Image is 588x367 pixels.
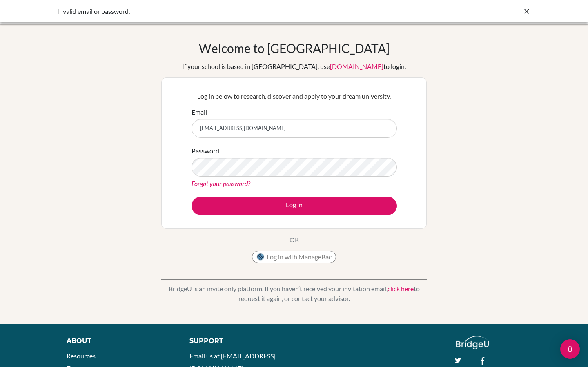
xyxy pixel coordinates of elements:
[192,197,397,215] button: Log in
[192,146,219,156] label: Password
[290,235,299,245] p: OR
[456,336,489,349] img: logo_white@2x-f4f0deed5e89b7ecb1c2cc34c3e3d731f90f0f143d5ea2071677605dd97b5244.png
[330,62,383,70] a: [DOMAIN_NAME]
[252,251,336,263] button: Log in with ManageBac
[189,336,286,346] div: Support
[192,107,207,117] label: Email
[67,352,96,360] a: Resources
[560,339,580,359] div: Open Intercom Messenger
[192,91,397,101] p: Log in below to research, discover and apply to your dream university.
[161,284,427,303] p: BridgeU is an invite only platform. If you haven’t received your invitation email, to request it ...
[388,285,414,292] a: click here
[57,7,408,16] div: Invalid email or password.
[67,336,171,346] div: About
[199,41,390,55] h1: Welcome to [GEOGRAPHIC_DATA]
[192,179,250,187] a: Forgot your password?
[182,62,406,71] div: If your school is based in [GEOGRAPHIC_DATA], use to login.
